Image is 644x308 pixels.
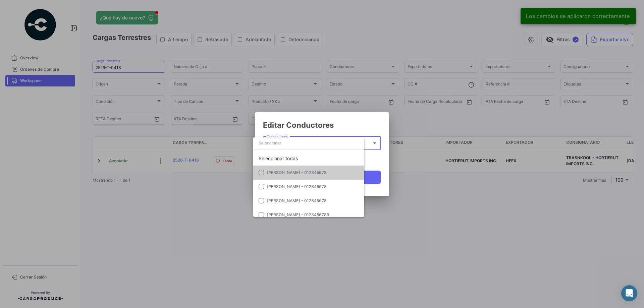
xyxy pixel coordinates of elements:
span: [PERSON_NAME] - 012345678 [267,170,327,175]
div: Seleccionar todas [253,151,364,166]
div: Abrir Intercom Messenger [621,285,637,301]
span: [PERSON_NAME] - 0123456789 [267,212,329,217]
input: dropdown search [253,137,364,149]
span: [PERSON_NAME] - 012345678 [267,198,327,203]
span: [PERSON_NAME] - 012345678 [267,184,327,189]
